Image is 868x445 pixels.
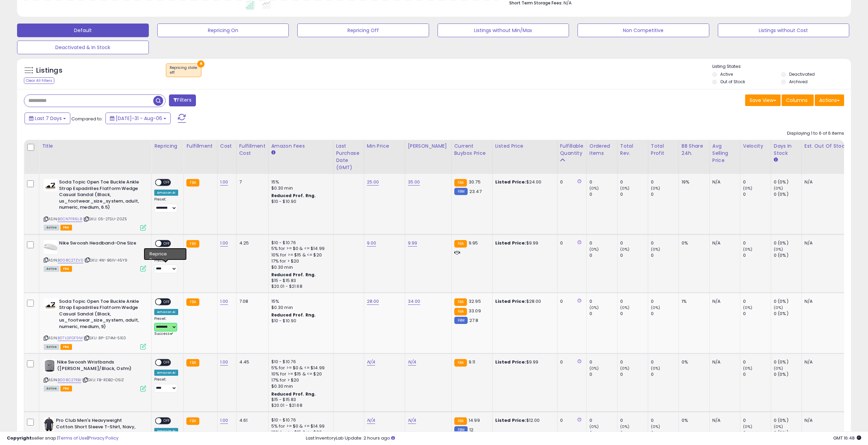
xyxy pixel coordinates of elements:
div: 0 [560,179,581,185]
div: $24.00 [495,179,552,185]
div: Preset: [154,377,178,392]
div: $15 - $15.83 [271,278,328,284]
div: 0 [620,371,648,377]
div: 0 [651,417,679,424]
span: FBA [60,386,72,391]
a: 1.00 [220,179,228,186]
div: Fulfillable Quantity [560,143,584,157]
div: Last InventoryLab Update: 2 hours ago. [306,435,861,442]
small: Days In Stock. [774,157,778,163]
small: FBA [186,179,199,187]
div: $20.01 - $21.68 [271,403,328,409]
a: B07LGFGF9M [58,335,83,341]
button: [DATE]-31 - Aug-06 [105,113,171,124]
small: (0%) [620,366,630,371]
p: N/A [805,417,864,424]
small: (0%) [651,424,660,429]
label: Archived [789,79,808,85]
small: (0%) [651,247,660,252]
div: 15% [271,298,328,305]
div: ASIN: [44,298,146,349]
div: 0 [743,311,771,317]
button: Deactivated & In Stock [17,41,149,54]
div: Amazon AI [154,190,178,196]
a: Privacy Policy [88,435,118,441]
div: ASIN: [44,179,146,229]
div: Ordered Items [589,143,614,157]
span: | SKU: FB-RDB2-O5IZ [82,377,124,383]
button: Repricing On [157,24,289,37]
span: 33.09 [469,308,481,314]
small: FBA [186,359,199,367]
h5: Listings [36,66,62,75]
small: (0%) [774,424,783,429]
small: (0%) [589,424,599,429]
div: 0 [743,359,771,365]
small: FBA [454,417,467,425]
div: 0 [651,371,679,377]
small: (0%) [589,247,599,252]
a: 1.00 [220,359,228,366]
div: Cost [220,143,233,150]
div: 0 [651,311,679,317]
div: Clear All Filters [24,77,54,84]
div: 0% [682,417,704,424]
small: FBA [454,179,467,187]
div: 0 [743,417,771,424]
a: 35.00 [408,179,420,186]
div: $10 - $10.76 [271,417,328,423]
div: 15% [271,179,328,185]
div: $28.00 [495,298,552,305]
div: 0% [682,359,704,365]
div: Total Profit [651,143,676,157]
span: 9.95 [469,240,478,246]
div: 0 (0%) [774,252,801,258]
div: 19% [682,179,704,185]
div: Displaying 1 to 6 of 6 items [787,130,844,137]
span: All listings currently available for purchase on Amazon [44,266,59,272]
div: Fulfillment Cost [239,143,266,157]
b: Pro Club Men's Heavyweight Cotton Short Sleeve T-Shirt, Navy, Small [56,417,139,438]
span: 23.47 [469,188,482,195]
span: FBA [60,225,72,231]
button: Columns [782,94,814,106]
p: N/A [805,179,864,185]
label: Out of Stock [720,79,745,85]
a: 1.00 [220,298,228,305]
div: 0 [560,298,581,305]
button: Default [17,24,149,37]
span: FBA [60,344,72,350]
div: $0.30 min [271,383,328,389]
span: Repricing state : [170,65,198,75]
button: Actions [815,94,844,106]
button: Non Competitive [578,24,709,37]
div: Amazon AI [154,370,178,376]
div: 0 [620,417,648,424]
a: N/A [367,359,375,366]
span: OFF [161,180,172,186]
a: 1.00 [220,240,228,247]
div: Amazon Fees [271,143,330,150]
div: 0 [743,298,771,305]
a: 9.99 [408,240,417,247]
a: Terms of Use [58,435,87,441]
div: 0 [620,240,648,246]
small: (0%) [620,247,630,252]
button: Listings without Cost [718,24,850,37]
div: 0 [620,179,648,185]
span: 30.75 [469,179,481,185]
div: [PERSON_NAME] [408,143,449,150]
b: Listed Price: [495,417,526,424]
div: N/A [712,417,735,424]
b: Nike Swoosh Headband-One Size [59,240,142,248]
p: N/A [805,240,864,246]
span: All listings currently available for purchase on Amazon [44,225,59,231]
span: OFF [161,299,172,305]
a: N/A [408,359,416,366]
div: 0 [743,191,771,197]
button: Save View [745,94,781,106]
div: Preset: [154,258,178,273]
div: 0 (0%) [774,371,801,377]
small: (0%) [620,305,630,310]
div: Velocity [743,143,768,150]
